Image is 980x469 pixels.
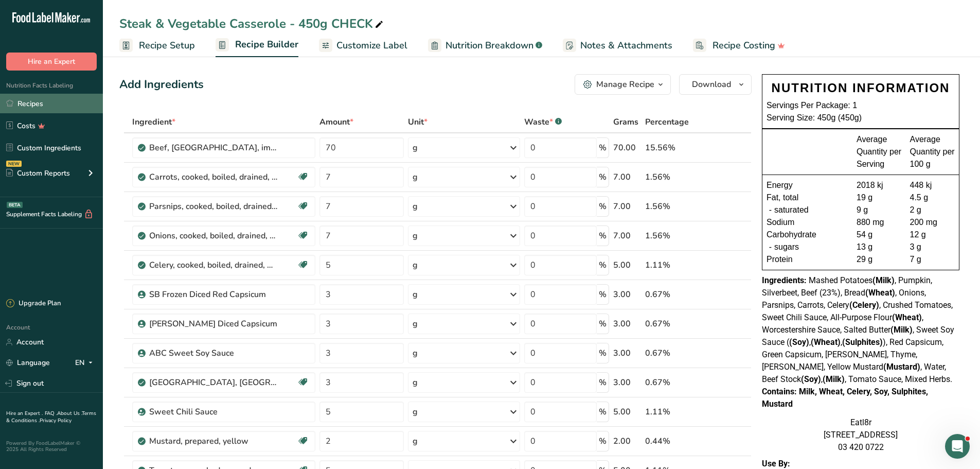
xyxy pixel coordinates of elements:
[413,259,418,271] div: g
[767,192,798,204] span: Fat, total
[40,417,72,424] a: Privacy Policy
[149,406,278,418] div: Sweet Chili Sauce
[857,192,902,204] div: 19 g
[6,161,22,167] div: NEW
[762,275,807,285] span: Ingredients:
[857,216,902,229] div: 880 mg
[408,116,427,128] span: Unit
[149,259,278,271] div: Celery, cooked, boiled, drained, without salt
[446,39,533,53] span: Nutrition Breakdown
[413,318,418,330] div: g
[767,179,793,192] span: Energy
[6,299,61,309] div: Upgrade Plan
[645,376,703,389] div: 0.67%
[767,204,774,216] div: -
[149,171,278,183] div: Carrots, cooked, boiled, drained, without salt
[613,318,641,330] div: 3.00
[645,406,703,418] div: 1.11%
[413,142,418,154] div: g
[865,288,895,298] b: (Wheat)
[801,374,821,384] b: (Soy)
[645,318,703,330] div: 0.67%
[857,229,902,241] div: 54 g
[645,259,703,271] div: 1.11%
[119,34,195,57] a: Recipe Setup
[910,241,955,253] div: 3 g
[767,79,955,97] div: NUTRITION INFORMATION
[132,116,175,128] span: Ingredient
[139,39,195,53] span: Recipe Setup
[789,337,809,347] b: (Soy)
[613,376,641,389] div: 3.00
[413,347,418,359] div: g
[857,179,902,192] div: 2018 kj
[413,435,418,447] div: g
[428,34,542,57] a: Nutrition Breakdown
[149,288,278,301] div: SB Frozen Diced Red Capsicum
[149,200,278,213] div: Parsnips, cooked, boiled, drained, without salt
[7,202,23,208] div: BETA
[872,275,895,285] b: (Milk)
[811,337,841,347] b: (Wheat)
[767,216,794,229] span: Sodium
[645,200,703,213] div: 1.56%
[413,376,418,389] div: g
[413,288,418,301] div: g
[883,362,920,372] b: (Mustard)
[645,230,703,242] div: 1.56%
[774,241,799,253] span: sugars
[712,39,775,53] span: Recipe Costing
[613,435,641,447] div: 2.00
[6,410,43,417] a: Hire an Expert .
[945,434,970,459] iframe: Intercom live chat
[857,204,902,216] div: 9 g
[319,34,407,57] a: Customize Label
[613,259,641,271] div: 5.00
[692,78,731,91] span: Download
[575,74,671,95] button: Manage Recipe
[910,133,955,170] div: Average Quantity per 100 g
[6,354,50,372] a: Language
[563,34,672,57] a: Notes & Attachments
[580,39,672,53] span: Notes & Attachments
[849,300,879,310] b: (Celery)
[613,116,638,128] span: Grams
[767,229,816,241] span: Carbohydrate
[149,230,278,242] div: Onions, cooked, boiled, drained, without salt
[645,116,689,128] span: Percentage
[645,142,703,154] div: 15.56%
[857,133,902,170] div: Average Quantity per Serving
[216,33,298,58] a: Recipe Builder
[613,230,641,242] div: 7.00
[149,318,278,330] div: [PERSON_NAME] Diced Capsicum
[57,410,82,417] a: About Us .
[75,357,97,369] div: EN
[910,216,955,229] div: 200 mg
[762,275,954,384] span: Mashed Potatoes , Pumpkin, Silverbeet, Beef (23%), Bread , Onions, Parsnips, Carrots, Celery , Cr...
[693,34,785,57] a: Recipe Costing
[767,99,955,112] div: Servings Per Package: 1
[6,53,97,71] button: Hire an Expert
[336,39,407,53] span: Customize Label
[910,253,955,266] div: 7 g
[319,116,353,128] span: Amount
[910,229,955,241] div: 12 g
[413,200,418,213] div: g
[613,347,641,359] div: 3.00
[762,386,959,410] div: Contains: Milk, Wheat, Celery, Soy, Sulphites, Mustard
[645,347,703,359] div: 0.67%
[413,406,418,418] div: g
[910,192,955,204] div: 4.5 g
[149,376,278,389] div: [GEOGRAPHIC_DATA], [GEOGRAPHIC_DATA]
[413,230,418,242] div: g
[596,78,654,91] div: Manage Recipe
[767,241,774,253] div: -
[613,171,641,183] div: 7.00
[149,435,278,447] div: Mustard, prepared, yellow
[613,200,641,213] div: 7.00
[645,435,703,447] div: 0.44%
[613,288,641,301] div: 3.00
[762,416,959,454] div: Eatl8r [STREET_ADDRESS] 03 420 0722
[645,171,703,183] div: 1.56%
[149,142,278,154] div: Beef, [GEOGRAPHIC_DATA], imported, flat, separable lean and fat, cooked, braised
